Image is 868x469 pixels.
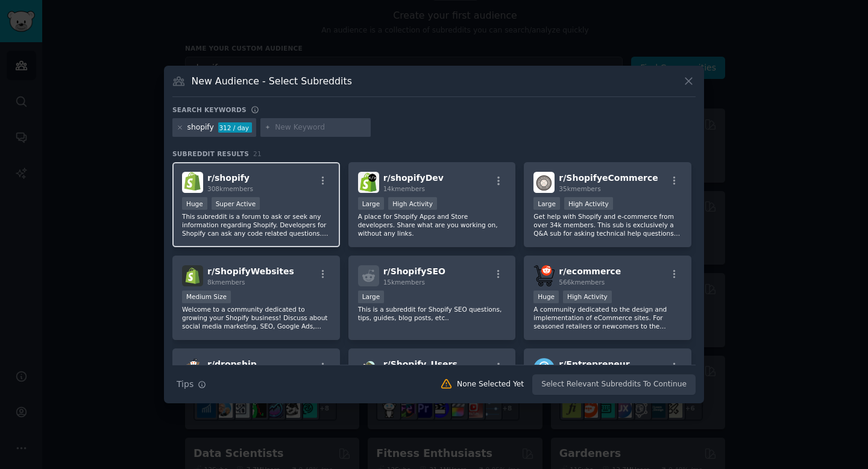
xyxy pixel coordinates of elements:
[559,266,621,276] span: r/ ecommerce
[559,185,600,192] span: 35k members
[559,173,658,183] span: r/ ShopifyeCommerce
[358,197,385,210] div: Large
[383,185,425,192] span: 14k members
[177,378,193,391] span: Tips
[207,173,250,183] span: r/ shopify
[533,265,555,286] img: ecommerce
[172,150,249,158] span: Subreddit Results
[563,291,612,303] div: High Activity
[388,197,437,210] div: High Activity
[207,279,245,286] span: 8k members
[182,172,203,193] img: shopify
[559,279,605,286] span: 566k members
[275,122,366,133] input: New Keyword
[182,358,203,379] img: dropship
[383,359,458,369] span: r/ Shopify_Users
[182,265,203,286] img: ShopifyWebsites
[358,291,385,303] div: Large
[533,305,682,330] p: A community dedicated to the design and implementation of eCommerce sites. For seasoned retailers...
[358,172,379,193] img: shopifyDev
[218,122,252,133] div: 312 / day
[182,291,231,303] div: Medium Size
[457,379,524,390] div: None Selected Yet
[182,212,330,238] p: This subreddit is a forum to ask or seek any information regarding Shopify. Developers for Shopif...
[358,305,506,322] p: This is a subreddit for Shopify SEO questions, tips, guides, blog posts, etc..
[182,197,207,210] div: Huge
[172,374,210,395] button: Tips
[187,122,214,133] div: shopify
[559,359,629,369] span: r/ Entrepreneur
[207,185,253,192] span: 308k members
[383,266,445,276] span: r/ ShopifySEO
[383,279,425,286] span: 15k members
[564,197,613,210] div: High Activity
[207,359,257,369] span: r/ dropship
[358,212,506,238] p: A place for Shopify Apps and Store developers. Share what are you working on, without any links.
[172,105,247,114] h3: Search keywords
[182,305,330,330] p: Welcome to a community dedicated to growing your Shopify business! Discuss about social media mar...
[533,212,682,238] p: Get help with Shopify and e-commerce from over 34k members. This sub is exclusively a Q&A sub for...
[533,197,560,210] div: Large
[253,150,262,157] span: 21
[192,75,352,87] h3: New Audience - Select Subreddits
[533,358,555,379] img: Entrepreneur
[212,197,260,210] div: Super Active
[358,358,379,379] img: Shopify_Users
[383,173,444,183] span: r/ shopifyDev
[207,266,294,276] span: r/ ShopifyWebsites
[533,291,559,303] div: Huge
[533,172,555,193] img: ShopifyeCommerce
